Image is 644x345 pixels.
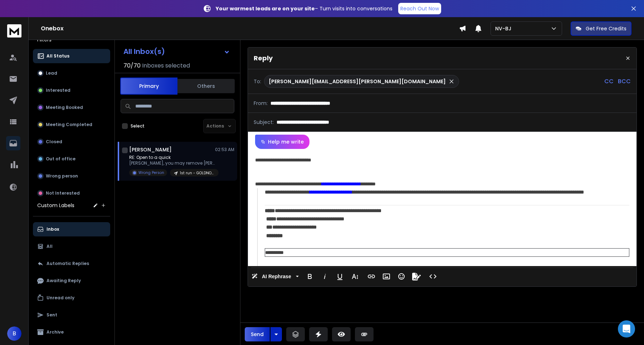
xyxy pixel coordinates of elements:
[33,325,110,339] button: Archive
[33,274,110,288] button: Awaiting Reply
[254,53,273,63] p: Reply
[260,274,293,280] span: AI Rephrase
[37,202,74,209] h3: Custom Labels
[216,5,392,12] p: – Turn visits into conversations
[177,78,235,94] button: Others
[41,24,459,33] h1: Onebox
[586,25,626,32] p: Get Free Credits
[618,77,631,86] p: BCC
[33,186,110,200] button: Not Interested
[254,100,268,107] p: From:
[318,269,332,284] button: Italic (Ctrl+I)
[571,21,631,36] button: Get Free Credits
[348,269,362,284] button: More Text
[33,83,110,97] button: Interested
[129,155,215,160] p: RE: Open to a quick
[46,122,92,127] p: Meeting Completed
[180,170,214,176] p: 1st run - GOLDNOIR
[33,135,110,149] button: Closed
[47,53,69,59] p: All Status
[118,44,236,59] button: All Inbox(s)
[33,291,110,305] button: Unread only
[46,70,57,76] p: Lead
[7,326,21,341] button: B
[47,329,64,335] p: Archive
[245,327,270,341] button: Send
[46,139,62,145] p: Closed
[33,308,110,322] button: Sent
[46,105,83,110] p: Meeting Booked
[131,123,145,129] label: Select
[123,48,165,55] h1: All Inbox(s)
[33,100,110,115] button: Meeting Booked
[47,244,53,249] p: All
[33,49,110,63] button: All Status
[138,170,164,175] p: Wrong Person
[46,173,78,179] p: Wrong person
[129,160,215,166] p: [PERSON_NAME], you may remove [PERSON_NAME][EMAIL_ADDRESS][PERSON_NAME][DOMAIN_NAME]
[303,269,317,284] button: Bold (Ctrl+B)
[47,278,81,284] p: Awaiting Reply
[495,25,514,32] p: NV-BJ
[333,269,347,284] button: Underline (Ctrl+U)
[129,146,172,153] h1: [PERSON_NAME]
[47,261,89,266] p: Automatic Replies
[47,226,59,232] p: Inbox
[33,239,110,254] button: All
[47,312,57,318] p: Sent
[410,269,423,284] button: Signature
[250,269,300,284] button: AI Rephrase
[618,320,635,337] div: Open Intercom Messenger
[426,269,440,284] button: Code View
[380,269,393,284] button: Insert Image (Ctrl+P)
[7,24,21,37] img: logo
[604,77,614,86] p: CC
[365,269,378,284] button: Insert Link (Ctrl+K)
[33,152,110,166] button: Out of office
[46,190,80,196] p: Not Interested
[400,5,439,12] p: Reach Out Now
[33,256,110,271] button: Automatic Replies
[216,5,315,12] strong: Your warmest leads are on your site
[215,147,234,152] p: 02:53 AM
[395,269,408,284] button: Emoticons
[33,222,110,236] button: Inbox
[120,77,177,95] button: Primary
[123,61,141,70] span: 70 / 70
[142,61,190,70] h3: Inboxes selected
[254,78,261,85] p: To:
[33,66,110,80] button: Lead
[47,295,74,301] p: Unread only
[33,117,110,132] button: Meeting Completed
[255,135,309,149] button: Help me write
[46,87,70,93] p: Interested
[46,156,75,162] p: Out of office
[398,3,441,14] a: Reach Out Now
[33,169,110,183] button: Wrong person
[269,78,446,85] p: [PERSON_NAME][EMAIL_ADDRESS][PERSON_NAME][DOMAIN_NAME]
[254,119,274,126] p: Subject:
